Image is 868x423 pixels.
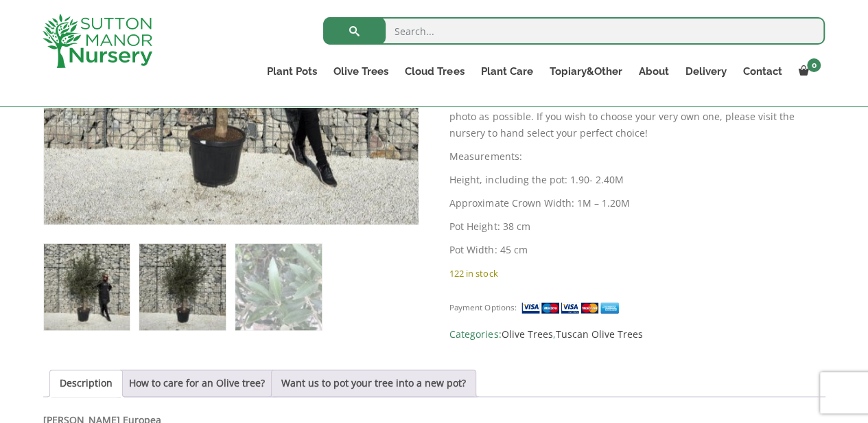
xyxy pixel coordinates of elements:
a: Olive Trees [501,328,552,341]
a: Tuscan Olive Trees [555,328,642,341]
p: 122 in stock [449,265,825,282]
img: payment supported [521,301,624,315]
a: Cloud Trees [397,62,472,81]
a: 0 [790,62,825,81]
p: Approximate Crown Width: 1M – 1.20M [449,195,825,211]
p: Pot Width: 45 cm [449,242,825,258]
img: Tuscan Olive Tree XXL 1.90 - 2.40 - Image 2 [139,244,225,330]
a: Delivery [677,62,734,81]
span: 0 [807,58,821,72]
a: Description [60,370,113,396]
p: Height, including the pot: 1.90- 2.40M [449,172,825,188]
p: These beautiful Spanish Tuscan Olive trees are selected as similar to the stock photo as possible... [449,92,825,141]
input: Search... [323,17,825,45]
img: logo [43,14,152,68]
p: Pot Height: 38 cm [449,218,825,235]
img: Tuscan Olive Tree XXL 1.90 - 2.40 [44,244,130,330]
p: Measurements: [449,148,825,165]
span: Categories: , [449,326,825,343]
a: Olive Trees [325,62,397,81]
a: Contact [734,62,790,81]
small: Payment Options: [449,302,516,312]
a: Plant Care [472,62,541,81]
a: About [630,62,677,81]
a: Plant Pots [259,62,325,81]
a: Want us to pot your tree into a new pot? [281,370,466,396]
img: Tuscan Olive Tree XXL 1.90 - 2.40 - Image 3 [235,244,321,330]
a: How to care for an Olive tree? [129,370,265,396]
a: Topiary&Other [541,62,630,81]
